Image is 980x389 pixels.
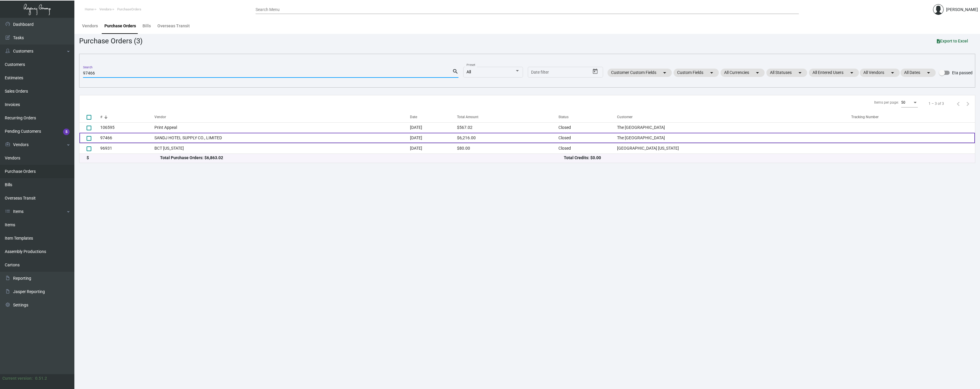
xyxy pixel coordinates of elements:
span: Home [85,7,94,11]
td: $6,216.00 [457,133,558,143]
input: Start date [531,70,550,75]
div: Vendor [154,114,166,120]
mat-select: Items per page: [901,101,918,105]
mat-icon: arrow_drop_down [754,69,761,76]
div: Tracking Number [851,114,975,120]
td: Closed [558,133,617,143]
div: Current version: [2,375,33,382]
mat-chip: Customer Custom Fields [608,69,672,77]
button: Export to Excel [932,36,973,46]
td: SANDJ HOTEL SUPPLY CO., LIMITED [154,133,410,143]
div: Total Amount [457,114,478,120]
div: Items per page: [874,100,899,105]
mat-chip: Custom Fields [674,69,719,77]
div: Customer [617,114,851,120]
button: Next page [963,99,973,108]
div: Vendor [154,114,410,120]
div: Bills [143,23,151,29]
mat-icon: arrow_drop_down [925,69,932,76]
td: [DATE] [410,143,457,154]
div: 1 – 3 of 3 [929,101,944,106]
mat-icon: arrow_drop_down [848,69,855,76]
td: The [GEOGRAPHIC_DATA] [617,122,851,133]
span: Export to Excel [937,39,968,43]
div: Overseas Transit [157,23,190,29]
td: The [GEOGRAPHIC_DATA] [617,133,851,143]
mat-icon: arrow_drop_down [796,69,804,76]
div: 0.51.2 [35,375,47,382]
div: [PERSON_NAME] [946,7,978,13]
img: admin@bootstrapmaster.com [933,4,944,15]
mat-chip: All Currencies [721,69,765,77]
div: Status [558,114,617,120]
span: Vendors [99,7,112,11]
div: Status [558,114,569,120]
td: 106595 [100,122,154,133]
div: Total Purchase Orders: $6,863.02 [160,155,564,161]
div: # [100,114,102,120]
div: Total Credits: $0.00 [564,155,968,161]
mat-icon: arrow_drop_down [889,69,896,76]
span: All [466,69,471,74]
span: PurchaseOrders [117,7,141,11]
td: Print Appeal [154,122,410,133]
div: Date [410,114,417,120]
mat-chip: All Statuses [766,69,807,77]
div: Vendors [82,23,98,29]
td: BCT [US_STATE] [154,143,410,154]
mat-icon: arrow_drop_down [708,69,715,76]
div: Customer [617,114,633,120]
td: 96931 [100,143,154,154]
td: $567.02 [457,122,558,133]
div: Tracking Number [851,114,879,120]
button: Open calendar [591,67,600,76]
div: Purchase Orders [104,23,136,29]
div: # [100,114,154,120]
td: [DATE] [410,133,457,143]
mat-icon: arrow_drop_down [661,69,668,76]
div: Total Amount [457,114,558,120]
td: 97466 [100,133,154,143]
td: Closed [558,143,617,154]
span: 50 [901,100,905,105]
button: Previous page [954,99,963,108]
mat-chip: All Vendors [860,69,900,77]
input: End date [555,70,583,75]
span: Eta passed [952,69,973,76]
div: Date [410,114,457,120]
td: [DATE] [410,122,457,133]
div: Purchase Orders (3) [79,36,143,46]
div: $ [87,155,160,161]
mat-chip: All Dates [901,69,936,77]
td: $80.00 [457,143,558,154]
mat-chip: All Entered Users [809,69,859,77]
mat-icon: search [452,68,458,75]
td: [GEOGRAPHIC_DATA] [US_STATE] [617,143,851,154]
td: Closed [558,122,617,133]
